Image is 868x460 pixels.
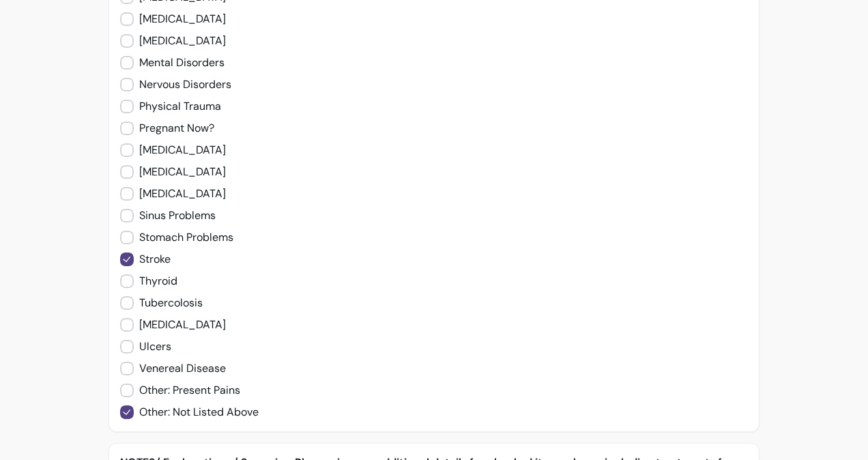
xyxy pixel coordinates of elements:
input: Pregnant Now? [120,115,226,142]
input: Ulcers [120,333,182,360]
input: Stroke [120,246,182,273]
input: Physical Trauma [120,93,231,120]
input: Other: Not Listed Above [120,399,272,426]
input: Liver Disease [120,27,216,55]
input: Tubercolosis [120,289,214,317]
input: Nervous Disorders [120,71,243,98]
input: Rheumatism [120,180,213,207]
input: Mental Disorders [120,49,236,76]
input: Sinus Problems [120,202,227,229]
input: Tumors [120,311,188,339]
input: Rheumatic Fever [120,158,234,186]
input: Thyroid [120,268,188,295]
input: Other: Present Pains [120,377,252,404]
input: Stomach Problems [120,224,246,251]
input: Kidney Disease [120,5,227,33]
input: Respiratory Problems [120,136,258,164]
input: Venereal Disease [120,355,236,382]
